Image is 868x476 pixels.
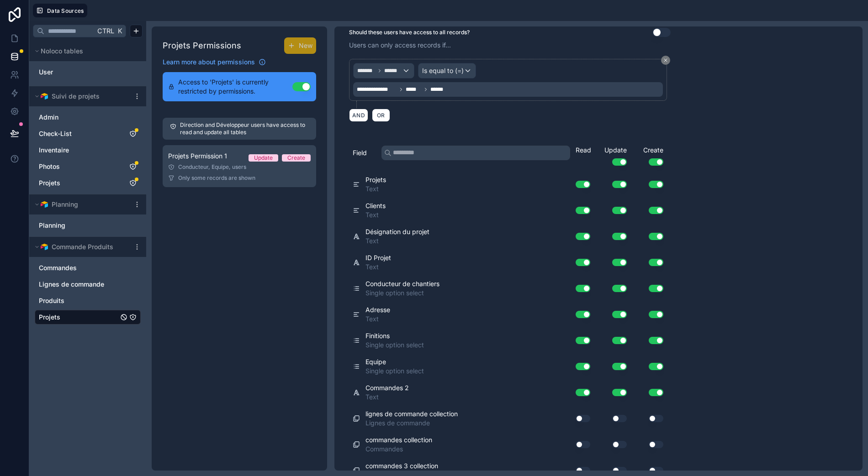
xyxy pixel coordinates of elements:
[163,58,266,67] a: Learn more about permissions
[39,178,118,188] a: Projets
[353,148,367,157] span: Field
[39,280,104,289] span: Lignes de commande
[178,78,292,96] span: Access to 'Projets' is currently restricted by permissions.
[365,409,458,418] span: lignes de commande collection
[35,159,141,174] div: Photos
[349,41,671,50] p: Users can only access records if...
[365,366,424,376] span: Single option select
[365,435,432,445] span: commandes collection
[365,461,438,471] span: commandes 3 collection
[39,296,118,305] a: Produits
[39,221,118,230] a: Planning
[576,146,594,155] div: Read
[365,184,386,194] span: Text
[375,112,387,119] span: OR
[287,154,305,162] div: Create
[365,383,409,392] span: Commandes 2
[39,162,118,171] a: Photos
[35,293,141,308] div: Produits
[365,262,391,272] span: Text
[365,253,391,262] span: ID Projet
[116,28,123,34] span: K
[365,340,424,350] span: Single option select
[33,90,130,103] button: Airtable LogoSuivi de projets
[35,126,141,141] div: Check-List
[39,146,69,155] span: Inventaire
[254,154,273,162] div: Update
[365,288,439,298] span: Single option select
[35,218,141,233] div: Planning
[365,279,439,288] span: Conducteur de chantiers
[41,201,48,208] img: Airtable Logo
[41,93,48,100] img: Airtable Logo
[39,113,118,122] a: Admin
[33,45,137,58] button: Noloco tables
[422,66,464,75] span: Is equal to (=)
[365,210,386,220] span: Text
[349,109,368,122] button: AND
[35,261,141,275] div: Commandes
[418,63,476,78] button: Is equal to (=)
[39,68,109,77] a: User
[35,310,141,324] div: Projets
[35,65,141,79] div: User
[39,263,77,272] span: Commandes
[39,129,118,138] a: Check-List
[35,277,141,292] div: Lignes de commande
[33,241,130,253] button: Airtable LogoCommande Produits
[365,236,429,246] span: Text
[52,242,113,251] span: Commande Produits
[163,39,241,52] h1: Projets Permissions
[284,37,316,54] button: New
[41,243,48,251] img: Airtable Logo
[39,68,53,77] span: User
[35,143,141,157] div: Inventaire
[299,41,312,50] span: New
[39,113,58,122] span: Admin
[39,146,118,155] a: Inventaire
[39,280,118,289] a: Lignes de commande
[39,178,60,188] span: Projets
[39,129,72,138] span: Check-List
[594,146,630,166] div: Update
[365,445,432,454] span: Commandes
[96,25,115,37] span: Ctrl
[35,110,141,125] div: Admin
[47,7,84,14] span: Data Sources
[168,163,311,171] div: Conducteur, Equipe, users
[39,221,65,230] span: Planning
[178,174,255,182] span: Only some records are shown
[365,392,409,402] span: Text
[39,263,118,272] a: Commandes
[365,418,458,428] span: Lignes de commande
[365,314,390,324] span: Text
[33,198,130,211] button: Airtable LogoPlanning
[365,357,424,366] span: Equipe
[180,121,309,136] p: Direction and Développeur users have access to read and update all tables
[365,305,390,314] span: Adresse
[35,176,141,190] div: Projets
[52,200,78,209] span: Planning
[33,4,87,17] button: Data Sources
[630,146,667,166] div: Create
[39,162,60,171] span: Photos
[372,109,390,122] button: OR
[52,92,100,101] span: Suivi de projets
[365,331,424,340] span: Finitions
[39,313,118,322] a: Projets
[365,227,429,236] span: Désignation du projet
[168,152,227,161] span: Projets Permission 1
[365,175,386,184] span: Projets
[39,313,60,322] span: Projets
[39,296,64,305] span: Produits
[41,47,83,56] span: Noloco tables
[349,29,470,36] label: Should these users have access to all records?
[365,201,386,210] span: Clients
[163,145,316,187] a: Projets Permission 1UpdateCreateConducteur, Equipe, usersOnly some records are shown
[163,58,255,67] span: Learn more about permissions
